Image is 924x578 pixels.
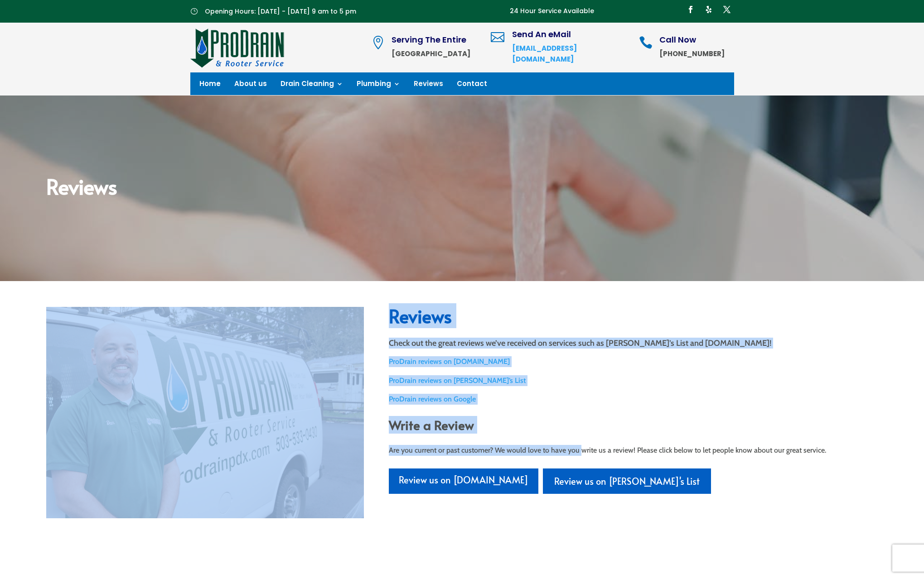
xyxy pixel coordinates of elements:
[281,81,343,91] a: Drain Cleaning
[389,307,878,330] h2: Reviews
[414,81,443,91] a: Reviews
[512,29,571,40] span: Send An eMail
[701,2,716,17] a: Follow on Yelp
[190,27,285,68] img: site-logo-100h
[389,376,526,385] a: ProDrain reviews on [PERSON_NAME]’s List
[392,49,470,58] strong: [GEOGRAPHIC_DATA]
[389,338,878,349] p: Check out the great reviews we’ve received on services such as [PERSON_NAME]’s List and [DOMAIN_N...
[371,36,385,49] span: 
[46,307,364,518] img: _MG_4155_1
[389,468,538,494] a: Review us on [DOMAIN_NAME]
[389,357,510,366] a: ProDrain reviews on [DOMAIN_NAME]
[659,49,725,58] strong: [PHONE_NUMBER]
[510,6,594,17] p: 24 Hour Service Available
[720,2,734,17] a: Follow on X
[457,81,487,91] a: Contact
[392,34,466,45] span: Serving The Entire
[205,7,356,16] span: Opening Hours: [DATE] - [DATE] 9 am to 5 pm
[46,176,878,201] h2: Reviews
[389,417,878,437] h2: Write a Review
[659,34,696,45] span: Call Now
[190,8,198,14] span: }
[543,468,711,494] a: Review us on [PERSON_NAME]'s List
[234,81,267,91] a: About us
[357,81,400,91] a: Plumbing
[491,30,504,44] span: 
[683,2,698,17] a: Follow on Facebook
[639,36,653,49] span: 
[199,81,221,91] a: Home
[389,445,878,456] p: Are you current or past customer? We would love to have you write us a review! Please click below...
[389,395,476,403] a: ProDrain reviews on Google
[512,43,577,64] a: [EMAIL_ADDRESS][DOMAIN_NAME]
